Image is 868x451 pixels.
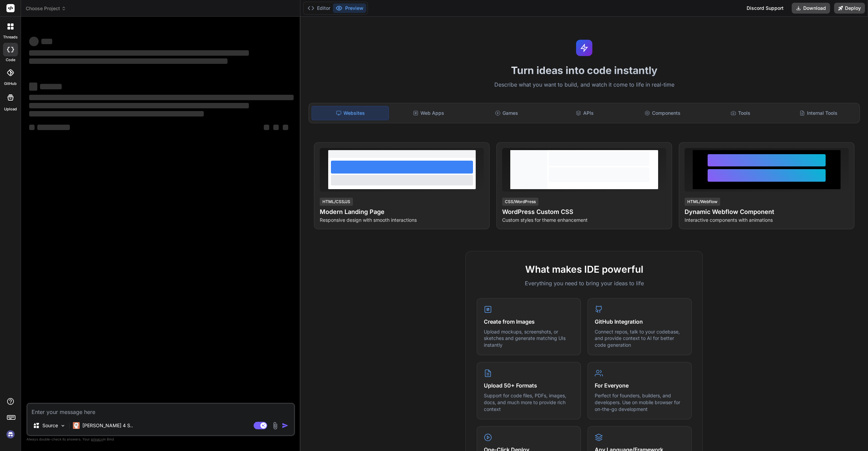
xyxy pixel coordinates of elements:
[502,207,666,217] h4: WordPress Custom CSS
[26,5,66,12] span: Choose Project
[29,111,204,116] span: ‌
[685,217,849,223] p: Interactive components with animations
[305,3,333,13] button: Editor
[780,106,857,120] div: Internal Tools
[304,80,864,89] p: Describe what you want to build, and watch it come to life in real-time
[5,429,16,440] img: signin
[283,125,288,130] span: ‌
[792,3,830,14] button: Download
[702,106,779,120] div: Tools
[40,84,62,89] span: ‌
[484,392,574,412] p: Support for code files, PDFs, images, docs, and much more to provide rich context
[595,392,685,412] p: Perfect for founders, builders, and developers. Use on mobile browser for on-the-go development
[29,83,37,91] span: ‌
[595,328,685,348] p: Connect repos, talk to your codebase, and provide context to AI for better code generation
[304,64,864,76] h1: Turn ideas into code instantly
[477,279,692,287] p: Everything you need to bring your ideas to life
[29,37,39,46] span: ‌
[624,106,701,120] div: Components
[595,381,685,390] h4: For Everyone
[60,423,66,429] img: Pick Models
[834,3,865,14] button: Deploy
[685,207,849,217] h4: Dynamic Webflow Component
[4,81,17,87] label: GitHub
[546,106,623,120] div: APIs
[390,106,467,120] div: Web Apps
[312,106,389,120] div: Websites
[82,422,133,429] p: [PERSON_NAME] 4 S..
[320,198,353,206] div: HTML/CSS/JS
[3,34,18,40] label: threads
[484,381,574,390] h4: Upload 50+ Formats
[273,125,279,130] span: ‌
[73,422,80,429] img: Claude 4 Sonnet
[685,198,720,206] div: HTML/Webflow
[29,125,35,130] span: ‌
[502,198,538,206] div: CSS/WordPress
[320,217,484,223] p: Responsive design with smooth interactions
[484,318,574,326] h4: Create from Images
[502,217,666,223] p: Custom styles for theme enhancement
[42,422,58,429] p: Source
[29,58,228,64] span: ‌
[271,422,279,430] img: attachment
[29,50,249,56] span: ‌
[484,328,574,348] p: Upload mockups, screenshots, or sketches and generate matching UIs instantly
[29,103,249,108] span: ‌
[6,57,15,63] label: code
[4,106,17,112] label: Upload
[29,95,294,100] span: ‌
[477,262,692,276] h2: What makes IDE powerful
[37,125,70,130] span: ‌
[91,437,103,441] span: privacy
[41,39,52,44] span: ‌
[320,207,484,217] h4: Modern Landing Page
[468,106,545,120] div: Games
[333,3,366,13] button: Preview
[595,318,685,326] h4: GitHub Integration
[26,436,295,443] p: Always double-check its answers. Your in Bind
[743,3,788,14] div: Discord Support
[264,125,269,130] span: ‌
[282,422,289,429] img: icon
